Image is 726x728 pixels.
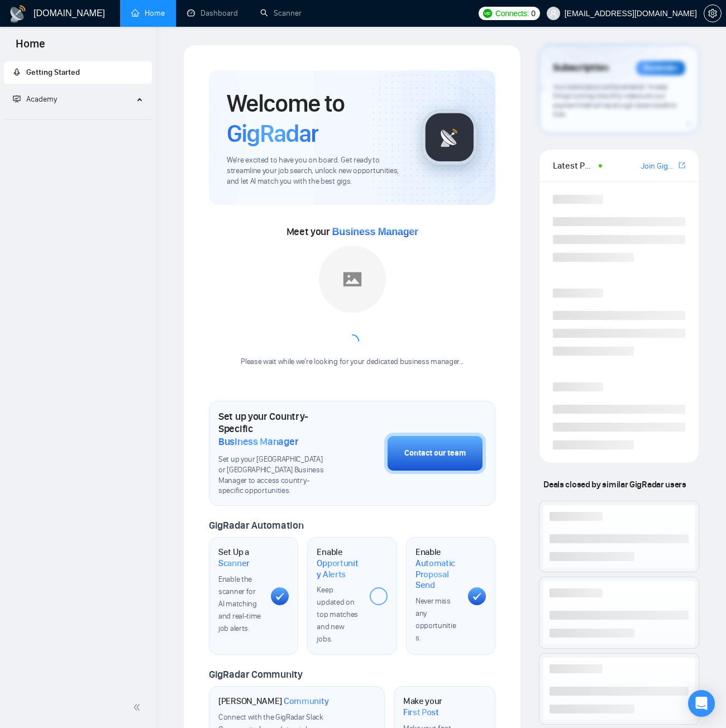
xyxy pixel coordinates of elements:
[4,61,152,84] li: Getting Started
[688,690,715,717] div: Open Intercom Messenger
[26,68,80,77] span: Getting Started
[227,155,404,187] span: We're excited to have you on board. Get ready to streamline your job search, unlock new opportuni...
[131,8,165,18] a: homeHome
[422,109,477,165] img: gigradar-logo.png
[679,160,685,171] a: export
[404,447,466,459] div: Contact our team
[317,585,358,644] span: Keep updated on top matches and new jobs.
[218,696,329,707] h1: [PERSON_NAME]
[641,160,676,173] a: Join GigRadar Slack Community
[415,596,456,643] span: Never miss any opportunities.
[218,454,328,497] span: Set up your [GEOGRAPHIC_DATA] or [GEOGRAPHIC_DATA] Business Manager to access country-specific op...
[209,668,303,681] span: GigRadar Community
[218,435,298,448] span: Business Manager
[7,36,54,59] span: Home
[317,558,360,579] span: Opportunity Alerts
[133,702,144,713] span: double-left
[26,94,57,104] span: Academy
[704,9,721,18] span: setting
[319,246,386,313] img: placeholder.png
[679,161,685,170] span: export
[704,4,722,22] button: setting
[495,7,529,20] span: Connects:
[539,475,690,494] span: Deals closed by similar GigRadar users
[483,9,492,18] img: upwork-logo.png
[384,433,486,474] button: Contact our team
[227,118,318,149] span: GigRadar
[403,696,459,717] h1: Make your
[218,558,250,569] span: Scanner
[13,68,21,76] span: rocket
[227,88,404,149] h1: Welcome to
[553,159,595,173] span: Latest Posts from the GigRadar Community
[636,61,685,75] div: Reminder
[234,357,470,367] div: Please wait while we're looking for your dedicated business manager...
[550,9,557,17] span: user
[704,9,722,18] a: setting
[9,5,27,23] img: logo
[415,547,459,591] h1: Enable
[218,547,262,568] h1: Set Up a
[403,707,439,718] span: First Post
[332,226,418,237] span: Business Manager
[187,8,238,18] a: dashboardDashboard
[260,8,302,18] a: searchScanner
[13,95,21,103] span: fund-projection-screen
[286,226,418,238] span: Meet your
[553,83,676,119] span: Your subscription will be renewed. To keep things running smoothly, make sure your payment method...
[218,410,328,447] h1: Set up your Country-Specific
[415,558,459,591] span: Automatic Proposal Send
[284,696,329,707] span: Community
[4,115,152,122] li: Academy Homepage
[317,547,360,579] h1: Enable
[218,574,261,633] span: Enable the scanner for AI matching and real-time job alerts.
[553,59,608,78] span: Subscription
[209,519,303,531] span: GigRadar Automation
[531,7,536,20] span: 0
[13,94,57,104] span: Academy
[345,334,359,348] span: loading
